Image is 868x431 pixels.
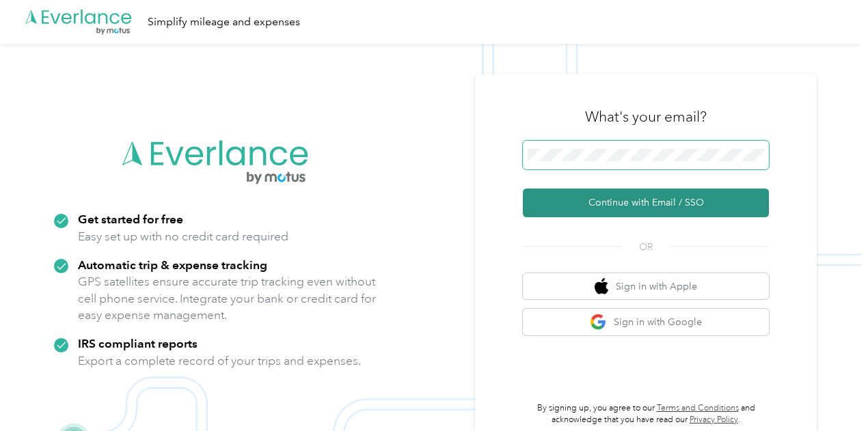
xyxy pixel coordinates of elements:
[78,336,198,350] strong: IRS compliant reports
[78,258,267,272] strong: Automatic trip & expense tracking
[595,278,608,295] img: apple logo
[690,415,738,425] a: Privacy Policy
[523,402,769,426] p: By signing up, you agree to our and acknowledge that you have read our .
[585,107,707,126] h3: What's your email?
[523,189,769,217] button: Continue with Email / SSO
[590,314,607,331] img: google logo
[78,352,361,370] p: Export a complete record of your trips and expenses.
[523,309,769,335] button: google logoSign in with Google
[622,240,670,254] span: OR
[523,273,769,300] button: apple logoSign in with Apple
[78,212,183,226] strong: Get started for free
[78,273,377,324] p: GPS satellites ensure accurate trip tracking even without cell phone service. Integrate your bank...
[78,228,288,245] p: Easy set up with no credit card required
[148,14,300,31] div: Simplify mileage and expenses
[657,403,739,413] a: Terms and Conditions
